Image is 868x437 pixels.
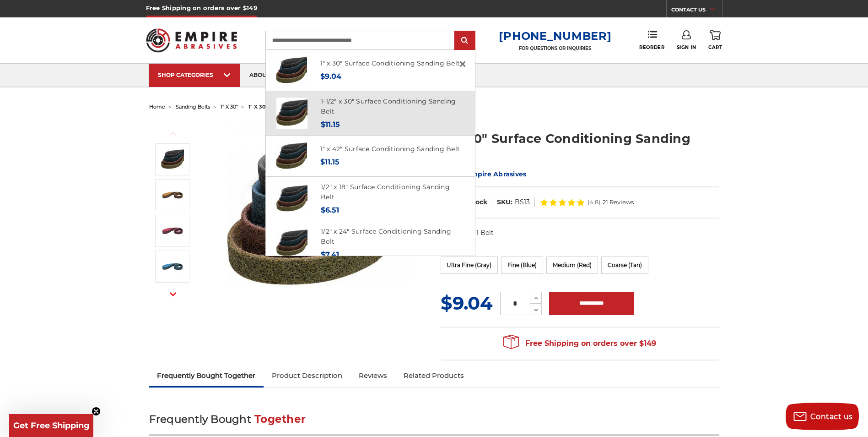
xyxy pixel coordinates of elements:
[677,44,696,50] span: Sign In
[254,413,306,426] span: Together
[92,407,101,416] button: Close teaser
[276,183,307,214] img: Surface Conditioning Sanding Belts
[503,334,656,353] span: Free Shipping on orders over $149
[149,366,264,386] a: Frequently Bought Together
[458,55,467,73] span: ×
[161,184,184,207] img: 1"x30" Coarse Surface Conditioning Belt
[240,64,288,87] a: about us
[441,130,719,165] h1: 1" x 30" Surface Conditioning Sanding Belt
[321,183,450,202] a: 1/2" x 18" Surface Conditioning Sanding Belt
[321,206,339,214] span: $6.51
[9,414,93,437] div: Get Free ShippingClose teaser
[276,141,307,172] img: 1"x42" Surface Conditioning Sanding Belts
[639,44,664,50] span: Reorder
[350,366,395,386] a: Reviews
[276,228,307,259] img: Surface Conditioning Sanding Belts
[227,120,410,303] img: 1"x30" Surface Conditioning Sanding Belts
[810,412,853,421] span: Contact us
[395,366,472,386] a: Related Products
[321,97,456,116] a: 1-1/2" x 30" Surface Conditioning Sanding Belt
[708,44,722,50] span: Cart
[221,104,238,110] a: 1" x 30"
[320,145,460,153] a: 1" x 42" Surface Conditioning Sanding Belt
[476,228,494,238] dd: 1 Belt
[13,421,90,431] span: Get Free Shipping
[161,255,184,278] img: 1"x30" Fine Surface Conditioning Belt
[499,45,611,51] p: FOR QUESTIONS OR INQUIRIES
[499,29,611,43] a: [PHONE_NUMBER]
[456,32,474,50] input: Submit
[639,30,664,50] a: Reorder
[161,219,184,242] img: 1"x30" Medium Surface Conditioning Belt
[466,170,526,178] a: Empire Abrasives
[588,199,600,205] span: (4.8)
[161,148,184,171] img: 1"x30" Surface Conditioning Sanding Belts
[460,198,487,206] span: In Stock
[149,104,165,110] a: home
[321,120,340,129] span: $11.15
[320,158,340,166] span: $11.15
[320,72,341,81] span: $9.04
[708,30,722,50] a: Cart
[248,104,361,110] span: 1" x 30" surface conditioning sanding belt
[321,250,339,259] span: $7.41
[515,197,530,207] dd: BS13
[321,227,451,246] a: 1/2" x 24" Surface Conditioning Sanding Belt
[441,292,493,314] span: $9.04
[455,57,470,71] a: Close
[671,5,722,17] a: CONTACT US
[276,98,307,129] img: 1.5"x30" Surface Conditioning Sanding Belts
[786,403,859,430] button: Contact us
[146,22,237,58] img: Empire Abrasives
[149,413,251,426] span: Frequently Bought
[603,199,634,205] span: 21 Reviews
[162,124,184,143] button: Previous
[320,59,460,67] a: 1" x 30" Surface Conditioning Sanding Belt
[441,243,719,252] label: Belt Grit:
[264,366,350,386] a: Product Description
[497,197,512,207] dt: SKU:
[276,55,307,86] img: 1"x30" Surface Conditioning Sanding Belts
[162,284,184,304] button: Next
[158,71,231,78] div: SHOP CATEGORIES
[176,104,210,110] a: sanding belts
